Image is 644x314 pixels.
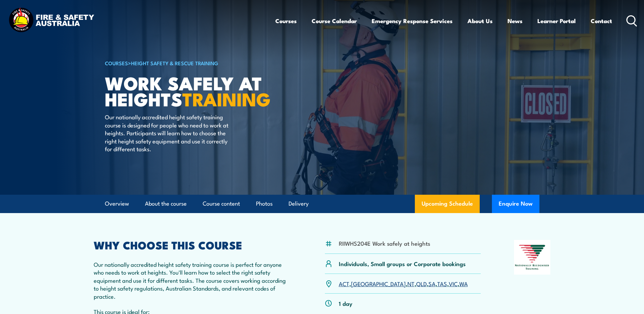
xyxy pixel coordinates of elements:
img: Nationally Recognised Training logo. [514,240,551,275]
a: Courses [275,12,297,30]
a: WA [459,279,468,287]
a: Overview [105,195,129,213]
a: Photos [256,195,273,213]
a: Height Safety & Rescue Training [131,59,218,67]
h1: Work Safely at Heights [105,75,273,106]
p: 1 day [339,299,352,307]
a: TAS [437,279,447,287]
a: COURSES [105,59,128,67]
li: RIIWHS204E Work safely at heights [339,239,430,247]
a: Learner Portal [537,12,576,30]
a: About Us [467,12,493,30]
a: [GEOGRAPHIC_DATA] [351,279,406,287]
a: VIC [449,279,458,287]
a: About the course [145,195,187,213]
a: QLD [416,279,427,287]
a: NT [407,279,415,287]
a: Emergency Response Services [372,12,453,30]
p: Individuals, Small groups or Corporate bookings [339,260,466,267]
a: Course Calendar [312,12,357,30]
strong: TRAINING [182,84,271,112]
p: Our nationally accredited height safety training course is perfect for anyone who needs to work a... [94,260,292,300]
a: Contact [591,12,612,30]
p: Our nationally accredited height safety training course is designed for people who need to work a... [105,113,229,153]
a: Delivery [289,195,309,213]
a: SA [428,279,436,287]
a: ACT [339,279,349,287]
a: News [508,12,522,30]
h6: > [105,59,273,67]
a: Upcoming Schedule [415,195,480,213]
h2: WHY CHOOSE THIS COURSE [94,240,292,249]
a: Course content [203,195,240,213]
p: , , , , , , , [339,280,468,287]
button: Enquire Now [492,195,539,213]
